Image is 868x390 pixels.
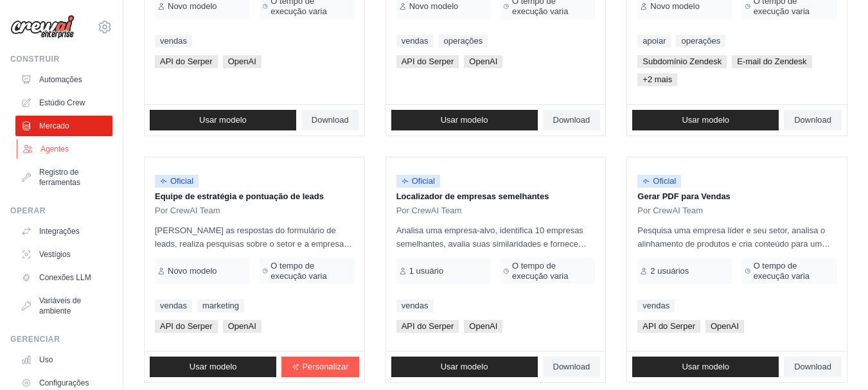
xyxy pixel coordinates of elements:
[15,244,112,265] a: Vestígios
[39,250,71,259] font: Vestígios
[17,139,114,159] a: Agentes
[632,110,779,130] a: Usar modelo
[396,191,549,201] font: Localizador de empresas semelhantes
[637,206,703,215] font: Por CrewAI Team
[794,115,831,125] font: Download
[650,266,689,276] font: 2 usuários
[676,35,725,48] a: operações
[160,57,213,66] font: API do Serper
[202,301,239,310] font: marketing
[396,226,587,303] font: Analisa uma empresa-alvo, identifica 10 empresas semelhantes, avalia suas similaridades e fornece...
[439,35,488,48] a: operações
[15,267,112,288] a: Conexões LLM
[784,357,842,377] a: Download
[402,321,454,331] font: API do Serper
[396,206,462,215] font: Por CrewAI Team
[39,98,85,107] font: Estúdio Crew
[711,321,739,331] font: OpenAI
[682,362,729,371] font: Usar modelo
[396,299,434,312] a: vendas
[642,57,722,66] font: Subdomínio Zendesk
[39,355,53,364] font: Uso
[681,36,720,46] font: operações
[190,362,237,371] font: Usar modelo
[40,145,69,154] font: Agentes
[409,266,443,276] font: 1 usuário
[168,266,217,276] font: Novo modelo
[270,261,326,281] font: O tempo de execução varia
[553,115,590,125] font: Download
[10,15,75,39] img: Logotipo
[642,321,695,331] font: API do Serper
[155,206,220,215] font: Por CrewAI Team
[160,321,213,331] font: API do Serper
[409,1,459,11] font: Novo modelo
[10,335,60,344] font: Gerenciar
[737,57,806,66] font: E-mail do Zendesk
[168,1,217,11] font: Novo modelo
[391,357,538,377] a: Usar modelo
[39,296,81,315] font: Variáveis ​​de ambiente
[784,110,842,130] a: Download
[637,226,836,303] font: Pesquisa uma empresa líder e seu setor, analisa o alinhamento de produtos e cria conteúdo para um...
[228,57,256,66] font: OpenAI
[543,357,601,377] a: Download
[402,301,429,310] font: vendas
[150,110,296,130] a: Usar modelo
[155,226,352,344] font: [PERSON_NAME] as respostas do formulário de leads, realiza pesquisas sobre o setor e a empresa do...
[199,115,247,125] font: Usar modelo
[39,227,80,236] font: Integrações
[412,176,435,186] font: Oficial
[39,273,91,282] font: Conexões LLM
[150,357,276,377] a: Usar modelo
[402,57,454,66] font: API do Serper
[543,110,601,130] a: Download
[642,75,672,84] font: +2 mais
[15,221,112,242] a: Integrações
[391,110,538,130] a: Usar modelo
[396,35,434,48] a: vendas
[637,299,675,312] a: vendas
[160,36,187,46] font: vendas
[15,162,112,193] a: Registro de ferramentas
[512,261,568,281] font: O tempo de execução varia
[15,290,112,321] a: Variáveis ​​de ambiente
[302,362,348,371] font: Personalizar
[39,168,80,187] font: Registro de ferramentas
[10,206,46,215] font: Operar
[650,1,700,11] font: Novo modelo
[637,35,671,48] a: apoiar
[312,115,349,125] font: Download
[15,93,112,113] a: Estúdio Crew
[441,115,488,125] font: Usar modelo
[301,110,359,130] a: Download
[15,69,112,90] a: Automações
[444,36,483,46] font: operações
[197,299,244,312] a: marketing
[170,176,193,186] font: Oficial
[682,115,729,125] font: Usar modelo
[155,191,324,201] font: Equipe de estratégia e pontuação de leads
[39,121,69,130] font: Mercado
[228,321,256,331] font: OpenAI
[15,116,112,136] a: Mercado
[642,36,666,46] font: apoiar
[10,55,60,64] font: Construir
[794,362,831,371] font: Download
[632,357,779,377] a: Usar modelo
[39,378,89,387] font: Configurações
[469,57,497,66] font: OpenAI
[642,301,669,310] font: vendas
[653,176,676,186] font: Oficial
[553,362,590,371] font: Download
[281,357,359,377] a: Personalizar
[469,321,497,331] font: OpenAI
[155,299,192,312] a: vendas
[441,362,488,371] font: Usar modelo
[155,35,192,48] a: vendas
[160,301,187,310] font: vendas
[637,191,731,201] font: Gerar PDF para Vendas
[402,36,429,46] font: vendas
[15,350,112,370] a: Uso
[754,261,810,281] font: O tempo de execução varia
